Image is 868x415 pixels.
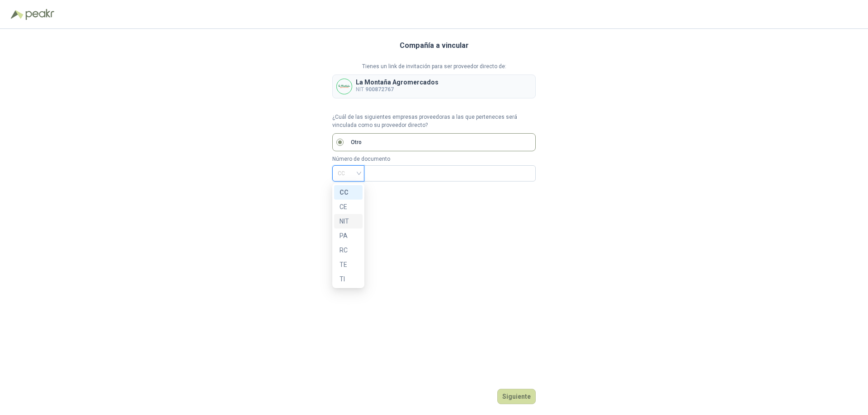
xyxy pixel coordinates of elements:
img: Company Logo [337,79,352,94]
h3: Compañía a vincular [400,40,469,51]
div: CC [340,187,357,197]
div: RC [334,243,363,257]
div: PA [340,231,357,241]
span: CC [338,167,359,180]
p: Otro [351,138,362,147]
div: NIT [340,216,357,226]
div: TI [334,272,363,286]
div: NIT [334,214,363,228]
img: Logo [11,10,24,19]
div: TE [334,257,363,272]
div: PA [334,228,363,243]
div: TI [340,274,357,284]
div: CC [334,185,363,200]
div: CE [340,202,357,212]
div: RC [340,245,357,255]
button: Siguiente [497,389,536,404]
div: TE [340,260,357,270]
p: Número de documento [332,155,536,163]
p: ¿Cuál de las siguientes empresas proveedoras a las que perteneces será vinculada como su proveedo... [332,113,536,130]
p: La Montaña Agromercados [356,79,439,85]
div: CE [334,200,363,214]
img: Peakr [25,9,54,20]
p: Tienes un link de invitación para ser proveedor directo de: [332,62,536,71]
b: 900872767 [365,86,394,93]
p: NIT [356,85,439,94]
